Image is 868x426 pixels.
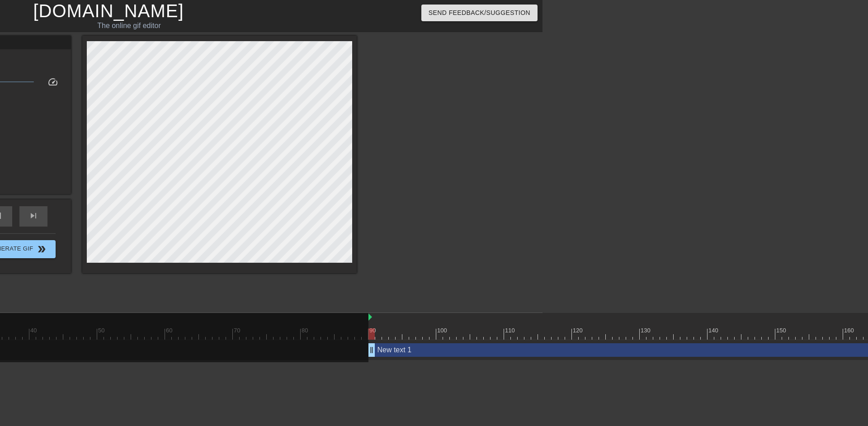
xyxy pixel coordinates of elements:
div: 90 [369,326,377,335]
span: drag_handle [367,346,376,355]
div: 140 [708,326,720,335]
div: 160 [844,326,855,335]
div: 110 [505,326,516,335]
span: Send Feedback/Suggestion [429,7,530,19]
div: 120 [573,326,584,335]
span: double_arrow [36,244,47,255]
span: skip_next [28,210,39,221]
div: 130 [641,326,652,335]
span: speed [47,76,58,87]
a: [DOMAIN_NAME] [33,1,184,21]
button: Send Feedback/Suggestion [421,5,538,21]
div: 100 [437,326,448,335]
div: 150 [776,326,788,335]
